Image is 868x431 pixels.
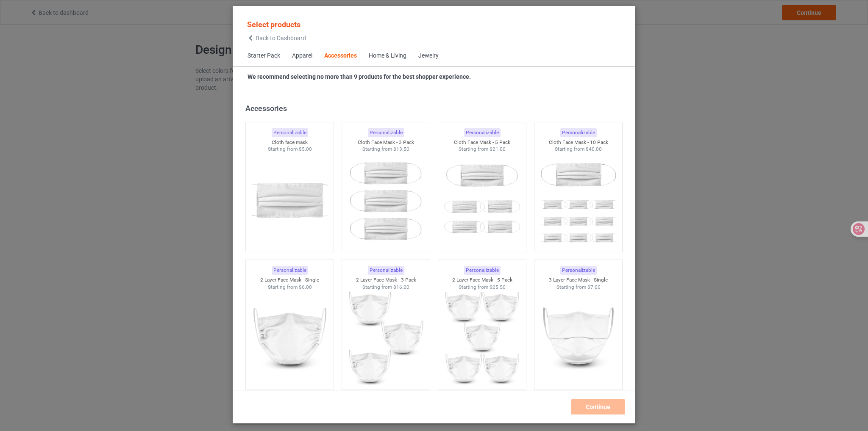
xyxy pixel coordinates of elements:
[587,284,601,290] span: $7.00
[586,146,602,152] span: $40.00
[368,266,404,275] div: Personalizable
[464,266,501,275] div: Personalizable
[342,284,430,291] div: Starting from
[444,290,520,385] img: regular.jpg
[418,52,439,60] div: Jewelry
[534,284,623,291] div: Starting from
[540,290,616,385] img: regular.jpg
[444,153,520,248] img: regular.jpg
[534,146,623,153] div: Starting from
[348,153,424,248] img: regular.jpg
[242,46,286,66] span: Starter Pack
[324,52,357,60] div: Accessories
[348,290,424,385] img: regular.jpg
[438,146,526,153] div: Starting from
[292,52,312,60] div: Apparel
[342,139,430,146] div: Cloth Face Mask - 3 Pack
[299,284,312,290] span: $6.00
[393,146,409,152] span: $13.50
[299,146,312,152] span: $5.00
[560,266,597,275] div: Personalizable
[368,128,404,137] div: Personalizable
[272,266,308,275] div: Personalizable
[369,52,406,60] div: Home & Living
[252,153,328,248] img: regular.jpg
[534,139,623,146] div: Cloth Face Mask - 10 Pack
[247,20,300,29] span: Select products
[438,284,526,291] div: Starting from
[490,146,506,152] span: $21.00
[246,276,334,284] div: 2 Layer Face Mask - Single
[438,276,526,284] div: 2 Layer Face Mask - 5 Pack
[393,284,409,290] span: $16.20
[534,276,623,284] div: 3 Layer Face Mask - Single
[464,128,501,137] div: Personalizable
[540,153,616,248] img: regular.jpg
[490,284,506,290] span: $25.50
[272,128,308,137] div: Personalizable
[256,35,306,41] span: Back to Dashboard
[248,73,471,80] strong: We recommend selecting no more than 9 products for the best shopper experience.
[560,128,597,137] div: Personalizable
[246,146,334,153] div: Starting from
[246,284,334,291] div: Starting from
[342,276,430,284] div: 2 Layer Face Mask - 3 Pack
[438,139,526,146] div: Cloth Face Mask - 5 Pack
[342,146,430,153] div: Starting from
[246,139,334,146] div: Cloth face mask
[245,103,626,113] div: Accessories
[252,290,328,385] img: regular.jpg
